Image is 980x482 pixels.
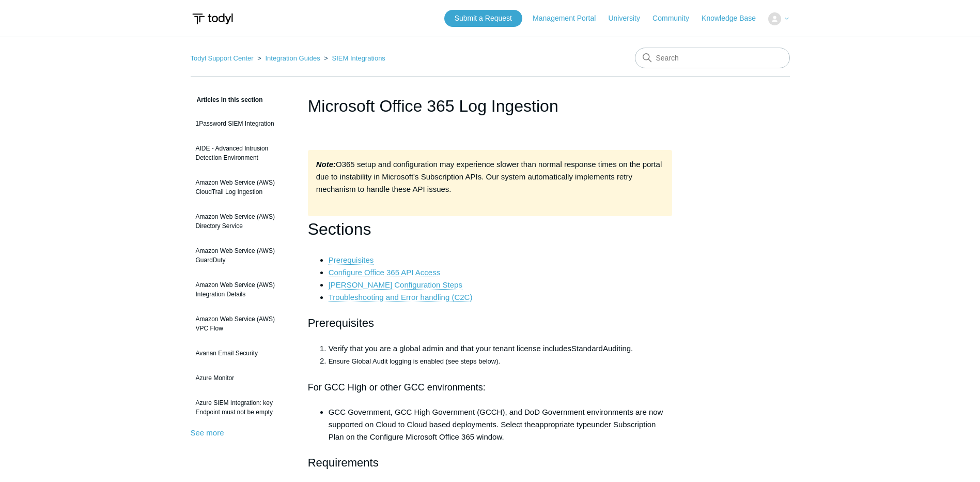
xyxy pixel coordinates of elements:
[603,344,631,353] span: Auditing
[308,382,486,393] span: For GCC High or other GCC environments:
[191,275,292,304] a: Amazon Web Service (AWS) Integration Details
[308,216,673,243] h1: Sections
[329,408,663,429] span: GCC Government, GCC High Government (GCCH), and DoD Government environments are now supported on ...
[329,344,571,353] span: Verify that you are a global admin and that your tenant license includes
[308,94,673,118] h1: Microsoft Office 365 Log Ingestion
[329,268,441,277] a: Configure Office 365 API Access
[535,420,591,429] span: appropriate type
[191,309,292,338] a: Amazon Web Service (AWS) VPC Flow
[533,13,606,24] a: Management Portal
[652,13,699,24] a: Community
[332,54,385,62] a: SIEM Integrations
[571,344,603,353] span: Standard
[329,293,473,302] a: Troubleshooting and Error handling (C2C)
[191,207,292,236] a: Amazon Web Service (AWS) Directory Service
[702,13,766,24] a: Knowledge Base
[316,160,336,169] strong: Note:
[191,428,224,437] a: See more
[329,280,462,290] a: [PERSON_NAME] Configuration Steps
[191,54,256,62] li: Todyl Support Center
[191,173,292,202] a: Amazon Web Service (AWS) CloudTrail Log Ingestion
[631,344,633,353] span: .
[308,454,673,472] h2: Requirements
[265,54,320,62] a: Integration Guides
[191,114,292,133] a: 1Password SIEM Integration
[329,255,374,265] a: Prerequisites
[444,10,522,27] a: Submit a Request
[191,9,235,28] img: Todyl Support Center Help Center home page
[308,150,673,216] div: O365 setup and configuration may experience slower than normal response times on the portal due t...
[255,54,322,62] li: Integration Guides
[191,96,263,103] span: Articles in this section
[322,54,385,62] li: SIEM Integrations
[635,48,790,68] input: Search
[191,368,292,388] a: Azure Monitor
[308,314,673,332] h2: Prerequisites
[191,139,292,168] a: AIDE - Advanced Intrusion Detection Environment
[608,13,650,24] a: University
[191,241,292,270] a: Amazon Web Service (AWS) GuardDuty
[191,54,254,62] a: Todyl Support Center
[191,343,292,363] a: Avanan Email Security
[191,393,292,422] a: Azure SIEM Integration: key Endpoint must not be empty
[329,357,500,365] span: Ensure Global Audit logging is enabled (see steps below).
